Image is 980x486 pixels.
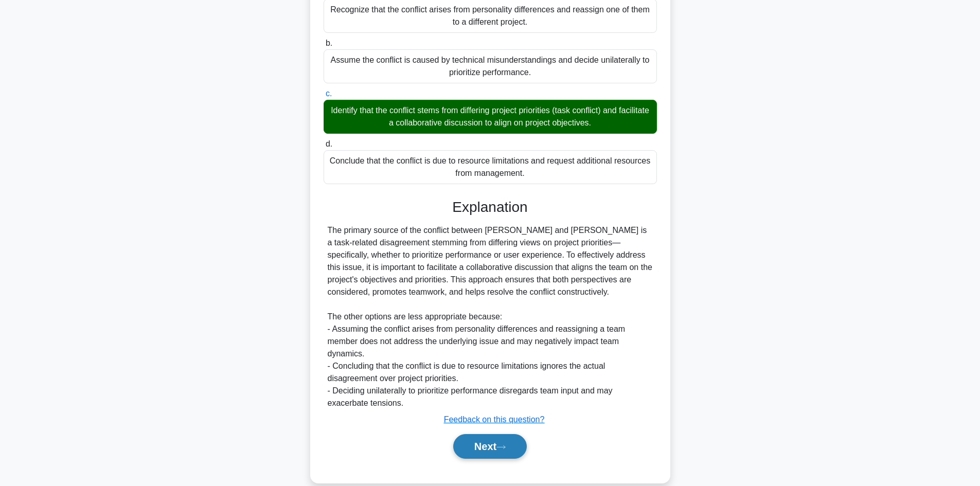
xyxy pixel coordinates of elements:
[326,39,332,47] span: b.
[324,150,657,184] div: Conclude that the conflict is due to resource limitations and request additional resources from m...
[324,49,657,83] div: Assume the conflict is caused by technical misunderstandings and decide unilaterally to prioritiz...
[324,100,657,134] div: Identify that the conflict stems from differing project priorities (task conflict) and facilitate...
[453,434,527,459] button: Next
[326,139,332,148] span: d.
[444,415,545,424] a: Feedback on this question?
[328,224,653,409] div: The primary source of the conflict between [PERSON_NAME] and [PERSON_NAME] is a task-related disa...
[330,199,651,216] h3: Explanation
[326,89,332,98] span: c.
